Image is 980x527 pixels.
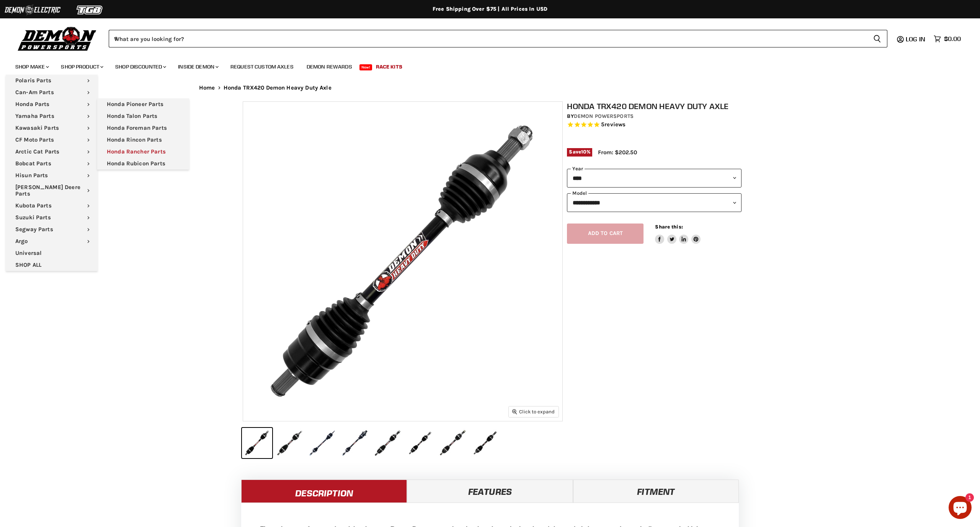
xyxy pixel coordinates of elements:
[598,149,637,156] span: From: $202.50
[867,30,887,47] button: Search
[6,170,98,181] a: Hisun Parts
[407,480,573,503] a: Features
[6,224,98,235] a: Segway Parts
[370,59,408,75] a: Race Kits
[97,134,189,146] a: Honda Rincon Parts
[573,480,739,503] a: Fitment
[567,121,742,129] span: Rated 4.6 out of 5 stars 5 reviews
[604,121,626,128] span: reviews
[438,428,468,458] button: IMAGE thumbnail
[6,247,98,259] a: Universal
[109,30,887,47] form: Product
[55,59,108,75] a: Shop Product
[97,98,189,110] a: Honda Pioneer Parts
[301,59,358,75] a: Demon Rewards
[61,3,119,17] img: TGB Logo 2
[10,59,54,75] a: Shop Make
[6,200,98,212] a: Kubota Parts
[172,59,223,75] a: Inside Demon
[567,193,742,212] select: modal-name
[6,158,98,170] a: Bobcat Parts
[15,25,99,52] img: Demon Powersports
[97,110,189,122] a: Honda Talon Parts
[6,75,98,271] ul: Main menu
[6,75,98,86] a: Polaris Parts
[6,235,98,247] a: Argo
[97,158,189,170] a: Honda Rubicon Parts
[199,85,215,91] a: Home
[109,30,867,47] input: When autocomplete results are available use up and down arrows to review and enter to select
[10,56,959,75] ul: Main menu
[6,146,98,158] a: Arctic Cat Parts
[512,409,555,414] span: Click to expand
[241,480,407,503] a: Description
[567,112,742,121] div: by
[655,224,683,230] span: Share this:
[372,428,403,458] button: IMAGE thumbnail
[274,428,305,458] button: IMAGE thumbnail
[307,428,337,458] button: IMAGE thumbnail
[359,64,372,70] span: New!
[567,101,742,111] h1: Honda TRX420 Demon Heavy Duty Axle
[6,259,98,271] a: SHOP ALL
[946,496,974,521] inbox-online-store-chat: Shopify online store chat
[242,428,272,458] button: IMAGE thumbnail
[944,35,961,42] span: $0.00
[6,134,98,146] a: CF Moto Parts
[6,181,98,200] a: [PERSON_NAME] Deere Parts
[224,85,332,91] span: Honda TRX420 Demon Heavy Duty Axle
[655,224,701,244] aside: Share this:
[97,98,189,170] ul: Main menu
[225,59,299,75] a: Request Custom Axles
[930,33,965,44] a: $0.00
[906,35,925,43] span: Log in
[4,3,61,17] img: Demon Electric Logo 2
[243,102,562,421] img: IMAGE
[6,86,98,98] a: Can-Am Parts
[184,6,796,13] div: Free Shipping Over $75 | All Prices In USD
[581,149,586,155] span: 10
[567,148,592,157] span: Save %
[567,169,742,188] select: year
[97,122,189,134] a: Honda Foreman Parts
[405,428,435,458] button: IMAGE thumbnail
[109,59,171,75] a: Shop Discounted
[340,428,370,458] button: IMAGE thumbnail
[6,98,98,110] a: Honda Parts
[6,212,98,224] a: Suzuki Parts
[470,428,500,458] button: IMAGE thumbnail
[6,122,98,134] a: Kawasaki Parts
[574,113,634,119] a: Demon Powersports
[601,121,626,128] span: 5 reviews
[6,110,98,122] a: Yamaha Parts
[902,36,930,42] a: Log in
[97,146,189,158] a: Honda Rancher Parts
[509,406,559,417] button: Click to expand
[184,85,796,91] nav: Breadcrumbs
